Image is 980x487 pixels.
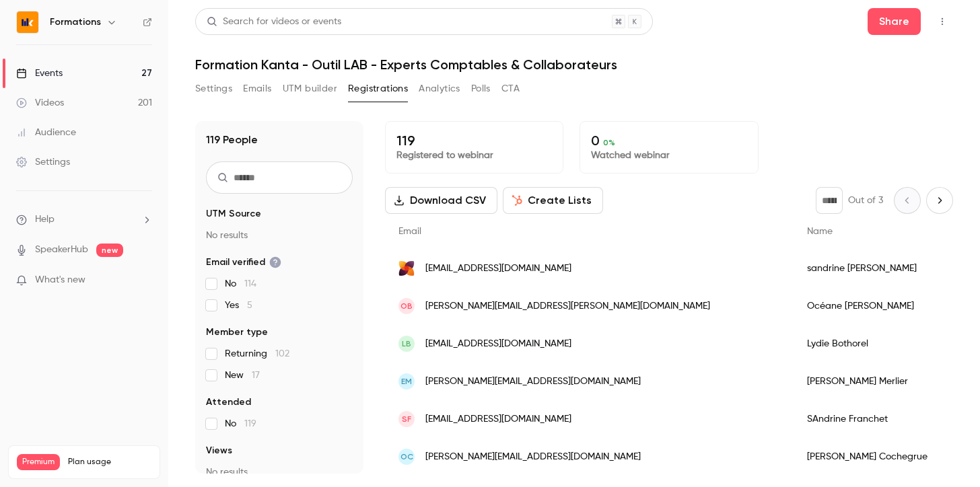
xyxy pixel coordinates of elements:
p: Watched webinar [591,149,746,162]
div: sandrine [PERSON_NAME] [794,250,962,287]
button: Settings [195,78,232,100]
img: aecs-france.net [398,260,415,276]
a: SpeakerHub [35,243,88,257]
button: CTA [501,78,520,100]
p: Registered to webinar [396,149,552,162]
span: Email [398,227,421,236]
span: LB [402,338,411,350]
span: UTM Source [206,207,261,221]
span: [EMAIL_ADDRESS][DOMAIN_NAME] [425,412,571,426]
span: No [225,277,256,291]
div: Océane [PERSON_NAME] [794,287,962,325]
div: Search for videos or events [207,15,341,29]
button: Emails [243,78,271,100]
span: No [225,417,256,430]
span: Views [206,444,232,457]
div: Settings [16,155,70,169]
div: Audience [16,126,76,139]
p: 119 [396,133,552,149]
h6: Formations [50,15,101,29]
button: Polls [471,78,491,100]
p: Out of 3 [848,194,883,207]
span: [PERSON_NAME][EMAIL_ADDRESS][DOMAIN_NAME] [425,450,641,464]
button: Next page [926,187,953,214]
li: help-dropdown-opener [16,213,152,227]
span: [EMAIL_ADDRESS][DOMAIN_NAME] [425,337,571,351]
span: 119 [244,419,256,428]
iframe: Noticeable Trigger [136,274,152,287]
span: 114 [244,279,256,289]
p: No results [206,465,353,479]
span: [PERSON_NAME][EMAIL_ADDRESS][DOMAIN_NAME] [425,375,641,389]
div: SAndrine Franchet [794,400,962,438]
span: Yes [225,299,252,312]
button: Share [868,8,921,35]
button: Analytics [419,78,460,100]
div: Videos [16,96,64,110]
span: What's new [35,273,85,287]
div: [PERSON_NAME] Merlier [794,363,962,400]
span: Email verified [206,256,281,269]
p: 0 [591,133,746,149]
span: 102 [275,349,289,359]
span: Member type [206,326,268,339]
span: SF [402,413,411,425]
span: 0 % [603,138,615,147]
div: [PERSON_NAME] Cochegrue [794,438,962,476]
p: No results [206,229,353,242]
button: UTM builder [283,78,337,100]
div: Events [16,67,63,80]
span: Returning [225,347,289,361]
h1: Formation Kanta - Outil LAB - Experts Comptables & Collaborateurs [195,57,953,73]
button: Download CSV [385,187,497,214]
span: 5 [247,301,252,310]
span: EM [401,375,412,387]
button: Create Lists [503,187,603,214]
span: Name [807,227,833,236]
span: Premium [17,454,60,470]
h1: 119 People [206,132,258,148]
span: [EMAIL_ADDRESS][DOMAIN_NAME] [425,262,571,276]
span: Attended [206,396,251,409]
span: new [96,243,123,257]
img: Formations [17,11,38,33]
span: New [225,369,260,382]
button: Registrations [348,78,408,100]
span: Plan usage [68,457,151,467]
span: OB [400,300,413,312]
div: Lydie Bothorel [794,325,962,363]
span: Help [35,213,55,227]
span: OC [400,451,413,463]
span: 17 [252,371,260,380]
span: [PERSON_NAME][EMAIL_ADDRESS][PERSON_NAME][DOMAIN_NAME] [425,299,710,313]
